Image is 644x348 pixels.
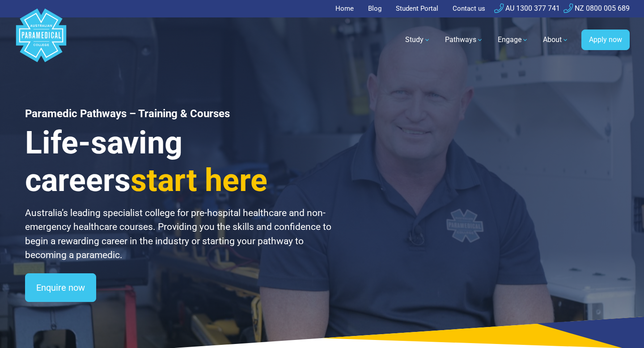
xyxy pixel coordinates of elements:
[25,124,333,199] h3: Life-saving careers
[563,4,630,13] a: NZ 0800 005 689
[494,4,560,13] a: AU 1300 377 741
[400,27,436,52] a: Study
[538,27,574,52] a: About
[440,27,489,52] a: Pathways
[131,162,267,199] span: start here
[25,273,96,302] a: Enquire now
[492,27,534,52] a: Engage
[25,107,333,120] h1: Paramedic Pathways – Training & Courses
[25,206,333,263] p: Australia’s leading specialist college for pre-hospital healthcare and non-emergency healthcare c...
[581,30,630,50] a: Apply now
[14,17,68,63] a: Australian Paramedical College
